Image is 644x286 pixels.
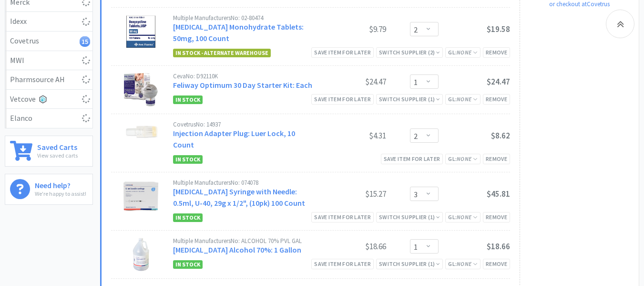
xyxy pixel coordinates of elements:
[381,154,443,164] div: Save item for later
[448,260,478,267] span: GL:
[173,260,203,269] span: In Stock
[457,155,471,162] i: None
[448,95,478,103] span: GL:
[457,260,471,267] i: None
[379,95,440,104] div: Switch Supplier ( 1 )
[5,51,92,71] a: MWI
[311,259,374,269] div: Save item for later
[483,47,510,57] div: Remove
[457,95,471,103] i: None
[5,109,92,128] a: Elanco
[311,94,374,104] div: Save item for later
[126,15,155,48] img: b7903cf84f564443bb3499850c27393d_712094.png
[133,238,149,271] img: f7d1c958e7c84c10884d1576a11c8c98_28141.png
[111,121,171,140] img: 2dd15159a12144d7afbe65235b23945d_354720.png
[379,259,440,268] div: Switch Supplier ( 1 )
[483,154,510,164] div: Remove
[487,189,510,199] span: $45.81
[448,49,478,56] span: GL:
[37,141,78,151] h6: Saved Carts
[173,80,312,90] a: Feliway Optimum 30 Day Starter Kit: Each
[457,49,471,56] i: None
[315,241,386,252] div: $18.66
[37,151,78,160] p: View saved carts
[448,213,478,221] span: GL:
[10,35,88,47] div: Covetrus
[173,121,315,127] div: Covetrus No: 14937
[483,94,510,104] div: Remove
[10,112,88,125] div: Elanco
[315,23,386,35] div: $9.79
[487,24,510,34] span: $19.58
[10,15,88,28] div: Idexx
[173,245,301,254] a: [MEDICAL_DATA] Alcohol 70%: 1 Gallon
[379,48,440,57] div: Switch Supplier ( 2 )
[311,212,374,222] div: Save item for later
[35,189,86,198] p: We're happy to assist!
[173,49,271,57] span: In Stock - Alternate Warehouse
[10,74,88,86] div: Pharmsource AH
[10,54,88,67] div: MWI
[457,213,471,221] i: None
[5,136,93,167] a: Saved CartsView saved carts
[315,76,386,87] div: $24.47
[483,259,510,269] div: Remove
[5,12,92,32] a: Idexx
[35,179,86,189] h6: Need help?
[487,76,510,87] span: $24.47
[5,32,92,51] a: Covetrus15
[173,187,305,208] a: [MEDICAL_DATA] Syringe with Needle: 0.5ml, U-40, 29g x 1/2", (10pk) 100 Count
[379,212,440,222] div: Switch Supplier ( 1 )
[315,130,386,141] div: $4.31
[5,90,92,109] a: Vetcove
[173,155,203,164] span: In Stock
[173,128,295,149] a: Injection Adapter Plug: Luer Lock, 10 Count
[80,36,90,47] i: 15
[122,180,159,213] img: 8e4a646129ae487c809ecdcc4c254edf_467535.png
[173,22,304,43] a: [MEDICAL_DATA] Monohydrate Tablets: 50mg, 100 Count
[173,213,203,222] span: In Stock
[173,180,315,186] div: Multiple Manufacturers No: 074078
[173,73,315,79] div: Ceva No: D92110K
[448,155,478,162] span: GL:
[124,73,158,106] img: 9b7423ea858e494facd46f54e1906010_434616.png
[491,130,510,141] span: $8.62
[315,188,386,200] div: $15.27
[487,241,510,252] span: $18.66
[10,93,88,106] div: Vetcove
[483,212,510,222] div: Remove
[5,70,92,90] a: Pharmsource AH
[173,15,315,21] div: Multiple Manufacturers No: 02-80474
[311,47,374,57] div: Save item for later
[173,238,315,244] div: Multiple Manufacturers No: ALCOHOL 70% PVL GAL
[173,95,203,104] span: In Stock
